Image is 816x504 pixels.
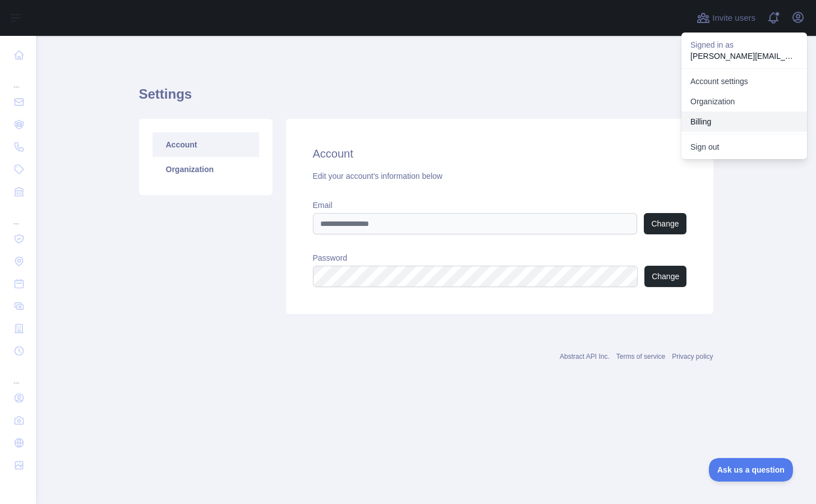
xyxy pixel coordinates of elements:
[709,458,794,482] iframe: Toggle Customer Support
[313,252,686,263] label: Password
[681,91,807,112] a: Organization
[681,71,807,91] a: Account settings
[672,353,713,360] a: Privacy policy
[694,9,758,27] button: Invite users
[690,39,798,50] p: Signed in as
[9,363,27,386] div: ...
[313,200,686,211] label: Email
[644,213,686,234] button: Change
[9,67,27,90] div: ...
[681,112,807,132] button: Billing
[153,157,259,182] a: Organization
[644,266,686,287] button: Change
[616,353,665,360] a: Terms of service
[712,12,755,25] span: Invite users
[313,170,686,182] div: Edit your account's information below
[313,146,686,161] h2: Account
[139,85,713,112] h1: Settings
[690,50,798,62] p: [PERSON_NAME][EMAIL_ADDRESS][DOMAIN_NAME]
[153,132,259,157] a: Account
[560,353,610,360] a: Abstract API Inc.
[681,137,807,157] button: Sign out
[9,204,27,226] div: ...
